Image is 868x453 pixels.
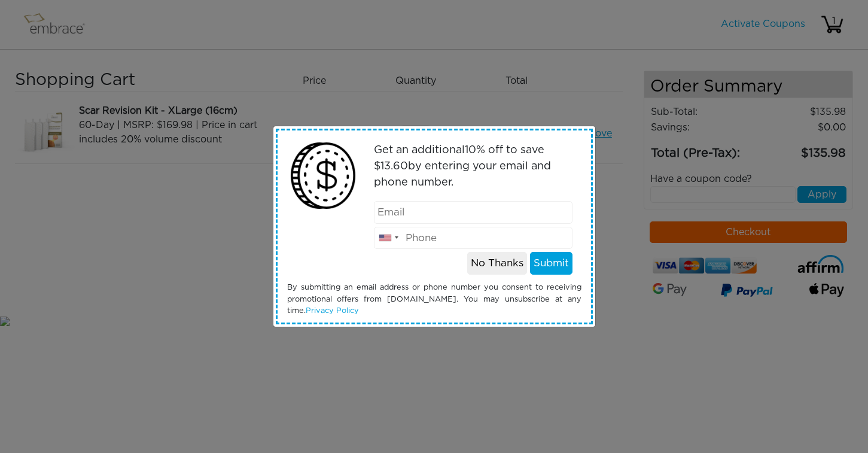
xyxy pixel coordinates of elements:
[278,282,590,317] div: By submitting an email address or phone number you consent to receiving promotional offers from [...
[374,142,572,191] p: Get an additional % off to save $ by entering your email and phone number.
[306,307,359,315] a: Privacy Policy
[374,201,572,224] input: Email
[380,161,408,172] span: 13.60
[530,252,572,275] button: Submit
[467,252,527,275] button: No Thanks
[374,227,572,250] input: Phone
[465,145,476,156] span: 10
[374,227,402,249] div: United States: +1
[284,136,363,215] img: money2.png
